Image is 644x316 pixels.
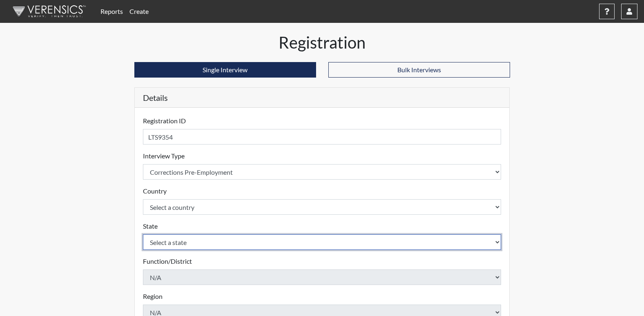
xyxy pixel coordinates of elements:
label: Region [143,292,163,301]
a: Reports [97,3,126,20]
label: Country [143,186,167,196]
label: Interview Type [143,151,185,161]
button: Single Interview [134,62,316,78]
input: Insert a Registration ID, which needs to be a unique alphanumeric value for each interviewee [143,129,501,145]
h1: Registration [134,33,510,52]
a: Create [126,3,152,20]
h5: Details [135,88,510,108]
label: State [143,221,158,231]
label: Registration ID [143,116,186,126]
label: Function/District [143,256,192,266]
button: Bulk Interviews [328,62,510,78]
